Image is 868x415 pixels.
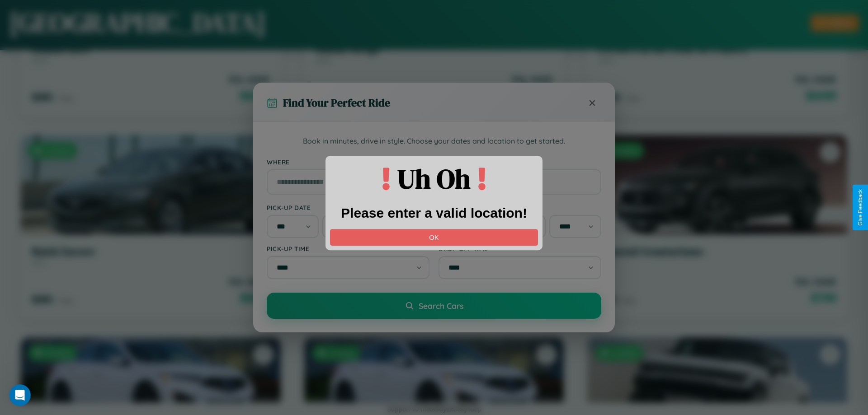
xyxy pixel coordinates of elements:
[283,95,390,110] h3: Find Your Perfect Ride
[419,301,463,311] span: Search Cars
[267,204,429,211] label: Pick-up Date
[267,135,601,147] p: Book in minutes, drive in style. Choose your dates and location to get started.
[267,158,601,166] label: Where
[439,204,601,211] label: Drop-off Date
[267,245,429,252] label: Pick-up Time
[439,245,601,252] label: Drop-off Time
